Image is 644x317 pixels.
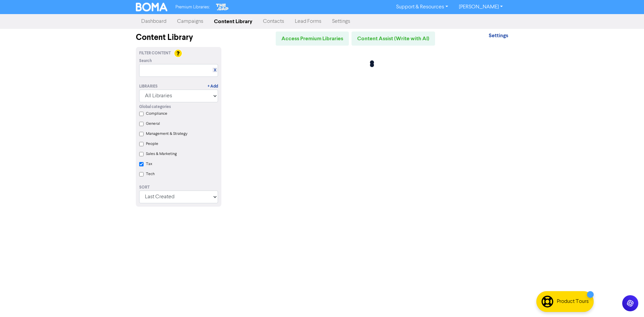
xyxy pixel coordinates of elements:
[139,184,218,191] div: Sort
[146,151,177,157] label: Sales & Marketing
[489,32,508,39] strong: Settings
[208,84,218,90] a: + Add
[146,121,160,127] label: General
[172,15,209,28] a: Campaigns
[215,3,230,11] img: The Gap
[289,15,327,28] a: Lead Forms
[136,15,172,28] a: Dashboard
[139,58,152,64] span: Search
[136,3,167,11] img: BOMA Logo
[214,68,216,73] a: X
[258,15,289,28] a: Contacts
[146,131,187,137] label: Management & Strategy
[136,32,221,44] div: Content Library
[146,161,152,167] label: Tax
[139,104,218,110] div: Global categories
[489,33,508,39] a: Settings
[146,171,155,177] label: Tech
[139,84,158,90] div: Libraries
[139,50,218,56] div: Filter Content
[175,5,210,9] span: Premium Libraries:
[352,32,435,46] a: Content Assist (Write with AI)
[209,15,258,28] a: Content Library
[453,2,508,12] a: [PERSON_NAME]
[146,111,167,117] label: Compliance
[146,141,158,147] label: People
[610,285,644,317] iframe: Chat Widget
[327,15,356,28] a: Settings
[391,2,453,12] a: Support & Resources
[276,32,349,46] a: Access Premium Libraries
